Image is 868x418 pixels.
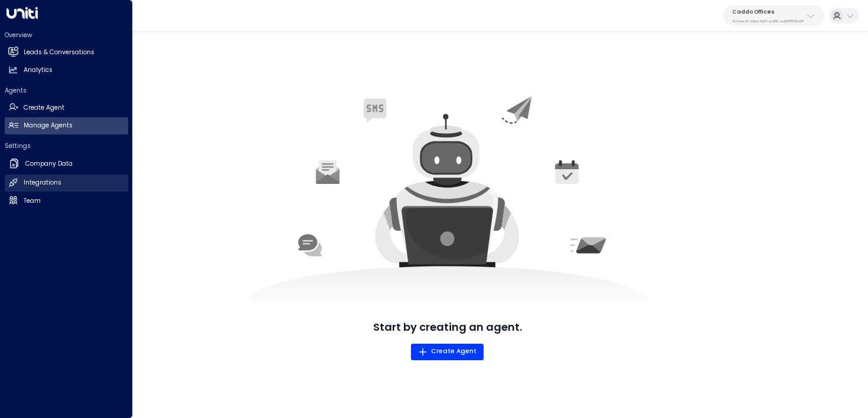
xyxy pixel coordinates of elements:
a: Company Data [5,154,128,173]
h2: Manage Agents [24,121,73,130]
p: Start by creating an agent. [373,319,522,335]
a: Team [5,192,128,209]
h2: Overview [5,31,128,40]
h2: Leads & Conversations [24,48,94,57]
span: Create Agent [418,346,477,357]
h2: Agents [5,86,128,95]
a: Leads & Conversations [5,44,128,61]
a: Analytics [5,62,128,79]
button: Create Agent [411,344,484,360]
a: Integrations [5,175,128,192]
button: Caddo Offices7b1ceed7-40fa-4014-bd85-aaf588512a38 [723,5,824,26]
h2: Settings [5,141,128,150]
a: Create Agent [5,99,128,116]
p: Caddo Offices [732,8,804,15]
p: 7b1ceed7-40fa-4014-bd85-aaf588512a38 [732,19,804,24]
h2: Integrations [24,178,61,187]
h2: Company Data [25,159,73,169]
h2: Analytics [24,65,53,75]
h2: Create Agent [24,103,64,113]
h2: Team [24,196,41,206]
a: Manage Agents [5,117,128,134]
